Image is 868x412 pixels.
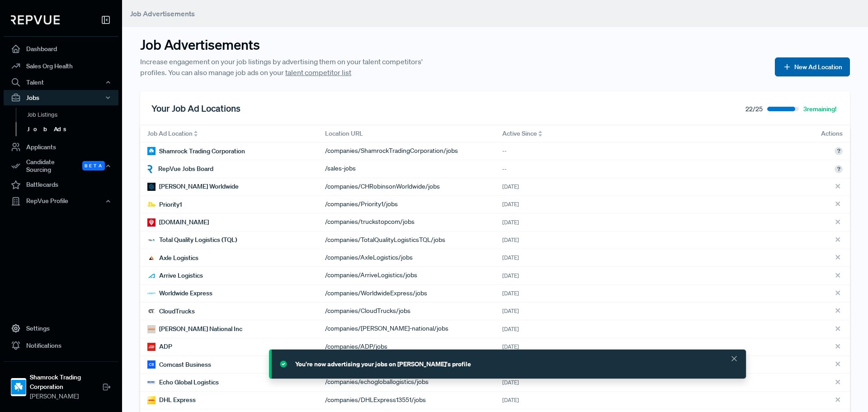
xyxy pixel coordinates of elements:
[495,142,673,160] div: --
[495,267,673,284] div: [DATE]
[4,176,118,194] a: Battlecards
[745,107,763,111] span: 22 / 25
[4,40,118,57] a: Dashboard
[325,235,457,245] div: / companies/TotalQualityLogisticsTQL/jobs
[295,359,471,369] div: You're now advertising your jobs on [PERSON_NAME]'s profile
[151,103,241,114] h3: Your Job Ad Locations
[495,213,673,231] div: [DATE]
[495,232,673,249] div: [DATE]
[147,218,156,227] img: truckstop.com
[147,182,239,191] div: [PERSON_NAME] Worldwide
[285,68,351,77] a: talent competitor list
[495,320,673,338] div: [DATE]
[16,122,131,137] a: Job Ads
[325,342,399,352] div: / companies/ADP/jobs
[147,360,156,369] img: Comcast Business
[4,57,118,75] a: Sales Org Health
[147,272,156,280] img: Arrive Logistics
[147,325,156,333] img: Schneider National Inc
[147,147,156,155] img: Shamrock Trading Corporation
[147,218,209,227] div: [DOMAIN_NAME]
[325,342,399,352] a: /companies/ADP/jobs
[140,125,318,142] div: Toggle SortBy
[495,196,673,213] div: [DATE]
[4,361,118,405] a: Shamrock Trading CorporationShamrock Trading Corporation[PERSON_NAME]
[325,289,439,298] a: /companies/WorldwideExpress/jobs
[495,303,673,320] div: [DATE]
[325,324,460,334] a: /companies/[PERSON_NAME]-national/jobs
[325,199,409,209] a: /companies/Priority1/jobs
[325,377,440,387] a: /companies/echogloballogistics/jobs
[140,56,448,78] p: Increase engagement on your job listings by advertising them on your talent competitors' profiles...
[4,194,118,209] button: RepVue Profile
[325,182,451,192] a: /companies/CHRobinsonWorldwide/jobs
[325,253,424,263] div: / companies/AxleLogistics/jobs
[835,165,843,173] div: ?
[147,342,172,351] div: ADP
[495,392,673,409] div: [DATE]
[821,129,843,138] span: Actions
[325,235,457,245] a: /companies/TotalQualityLogisticsTQL/jobs
[147,200,156,208] img: Priority1
[4,138,118,156] a: Applicants
[147,307,156,315] img: CloudTrucks
[495,125,673,142] div: Toggle SortBy
[4,90,118,105] button: Jobs
[147,395,196,405] div: DHL Express
[325,270,429,280] a: /companies/ArriveLogistics/jobs
[147,271,203,280] div: Arrive Logistics
[495,285,673,303] div: [DATE]
[4,337,118,354] a: Notifications
[147,183,156,191] img: C.H. Robinson Worldwide
[325,199,409,209] div: / companies/Priority1/jobs
[147,165,154,173] img: RepVue
[147,343,156,351] img: ADP
[495,374,673,391] div: [DATE]
[4,75,118,90] button: Talent
[16,108,131,122] a: Job Listings
[775,57,850,76] button: New Ad Location
[11,380,26,394] img: Shamrock Trading Corporation
[325,395,437,405] div: / companies/DHLExpress13551/jobs
[4,156,118,176] div: Candidate Sourcing
[325,324,460,334] div: / companies/[PERSON_NAME]-national/jobs
[325,129,363,138] span: Location URL
[325,377,440,387] div: / companies/echogloballogistics/jobs
[147,307,195,316] div: CloudTrucks
[158,164,213,174] span: RepVue Jobs Board
[147,379,156,387] img: Echo Global Logistics
[147,235,237,245] div: Total Quality Logistics (TQL)
[835,147,843,155] div: ?
[495,249,673,267] div: [DATE]
[803,107,836,111] span: 3 remaining!
[30,373,102,392] strong: Shamrock Trading Corporation
[325,164,367,174] div: / sales-jobs
[325,217,426,227] a: /companies/truckstopcom/jobs
[147,147,245,156] div: Shamrock Trading Corporation
[147,396,156,404] img: DHL Express
[325,146,469,156] div: / companies/ShamrockTradingCorporation/jobs
[325,289,439,298] div: / companies/WorldwideExpress/jobs
[147,254,156,262] img: Axle Logistics
[147,253,198,263] div: Axle Logistics
[147,129,193,138] span: Job Ad Location
[325,164,367,174] a: /sales-jobs
[130,9,195,18] span: Job Advertisements
[325,253,424,263] a: /companies/AxleLogistics/jobs
[147,200,182,209] div: Priority1
[30,392,102,401] span: [PERSON_NAME]
[325,146,469,156] a: /companies/ShamrockTradingCorporation/jobs
[502,129,537,138] span: Active Since
[495,338,673,356] div: [DATE]
[325,395,437,405] a: /companies/DHLExpress13551/jobs
[147,324,242,334] div: [PERSON_NAME] National Inc
[325,306,422,316] a: /companies/CloudTrucks/jobs
[147,289,156,298] img: Worldwide Express
[140,36,448,52] h3: Job Advertisements
[4,320,118,337] a: Settings
[495,178,673,196] div: [DATE]
[82,161,105,170] span: Beta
